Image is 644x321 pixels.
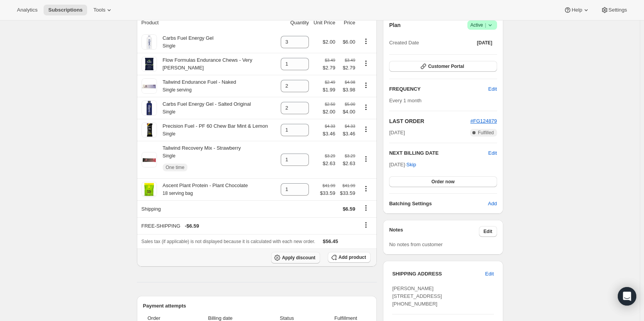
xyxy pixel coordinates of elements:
[389,39,419,47] span: Created Date
[389,117,470,125] h2: LAST ORDER
[137,14,279,31] th: Product
[323,160,335,167] span: $2.63
[345,102,355,106] small: $5.00
[17,7,37,13] span: Analytics
[389,162,416,167] span: [DATE] ·
[389,129,405,137] span: [DATE]
[360,37,372,46] button: Product actions
[360,155,372,163] button: Product actions
[360,125,372,133] button: Product actions
[618,287,636,306] div: Open Intercom Messenger
[596,5,632,15] button: Settings
[343,206,356,212] span: $6.59
[142,239,315,244] span: Sales tax (if applicable) is not displayed because it is calculated with each new order.
[166,164,185,171] span: One time
[339,254,366,260] span: Add product
[470,117,497,125] button: #FG124879
[157,122,268,138] div: Precision Fuel - PF 60 Chew Bar Mint & Lemon
[392,286,442,307] span: [PERSON_NAME] [STREET_ADDRESS] [PHONE_NUMBER]
[142,152,157,167] img: product img
[470,118,497,124] a: #FG124879
[142,34,157,50] img: product img
[345,124,355,128] small: $4.33
[402,159,421,171] button: Skip
[93,7,105,13] span: Tools
[389,85,488,93] h2: FREQUENCY
[163,131,175,137] small: Single
[406,161,416,169] span: Skip
[323,39,335,45] span: $2.00
[323,108,335,116] span: $2.00
[488,200,497,208] span: Add
[389,242,443,247] span: No notes from customer
[340,189,355,197] span: $33.59
[559,5,594,15] button: Help
[325,124,335,128] small: $4.33
[360,204,372,212] button: Shipping actions
[340,86,355,94] span: $3.98
[345,154,355,158] small: $3.29
[142,78,157,94] img: product img
[432,179,455,185] span: Order now
[470,21,494,29] span: Active
[484,83,501,95] button: Edit
[484,228,492,235] span: Edit
[342,183,355,188] small: $41.99
[360,103,372,112] button: Product actions
[389,200,488,208] h6: Batching Settings
[48,7,83,13] span: Subscriptions
[328,252,371,263] button: Add product
[392,270,485,278] h3: SHIPPING ADDRESS
[389,61,497,72] button: Customer Portal
[472,37,497,48] button: [DATE]
[609,7,627,13] span: Settings
[345,80,355,84] small: $4.98
[157,100,251,116] div: Carbs Fuel Energy Gel - Salted Original
[389,98,421,103] span: Every 1 month
[485,22,486,28] span: |
[389,176,497,187] button: Order now
[278,14,311,31] th: Quantity
[360,59,372,68] button: Product actions
[483,198,501,210] button: Add
[163,109,175,115] small: Single
[323,238,338,244] span: $56.45
[479,226,497,237] button: Edit
[340,64,355,72] span: $2.79
[340,160,355,167] span: $2.63
[185,222,199,230] span: - $6.59
[389,226,479,237] h3: Notes
[480,268,498,280] button: Edit
[157,78,236,94] div: Tailwind Endurance Fuel - Naked
[89,5,118,15] button: Tools
[485,270,494,278] span: Edit
[360,81,372,90] button: Product actions
[157,144,241,175] div: Tailwind Recovery Mix - Strawberry
[44,5,87,15] button: Subscriptions
[428,63,464,69] span: Customer Portal
[325,102,335,106] small: $2.50
[343,39,356,45] span: $6.00
[340,130,355,138] span: $3.46
[163,43,175,49] small: Single
[157,34,214,50] div: Carbs Fuel Energy Gel
[137,200,279,217] th: Shipping
[157,56,276,72] div: Flow Formulas Endurance Chews - Very [PERSON_NAME]
[360,184,372,193] button: Product actions
[488,85,497,93] span: Edit
[323,86,335,94] span: $1.99
[143,302,371,310] h2: Payment attempts
[323,64,335,72] span: $2.79
[142,122,157,138] img: product img
[311,14,337,31] th: Unit Price
[337,14,357,31] th: Price
[142,222,335,230] div: FREE-SHIPPING
[340,108,355,116] span: $4.00
[322,183,335,188] small: $41.99
[488,149,497,157] button: Edit
[325,58,335,63] small: $3.49
[142,56,157,72] img: product img
[163,191,193,196] small: 18 serving bag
